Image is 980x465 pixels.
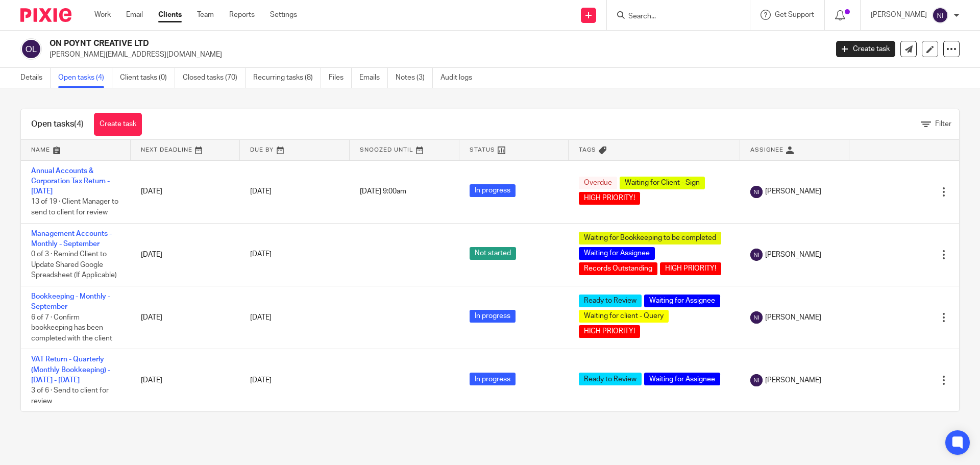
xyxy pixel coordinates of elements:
[131,160,240,223] td: [DATE]
[775,11,814,18] span: Get Support
[359,68,388,88] a: Emails
[579,232,721,244] span: Waiting for Bookkeeping to be completed
[131,286,240,349] td: [DATE]
[579,325,640,338] span: HIGH PRIORITY!
[250,314,272,321] span: [DATE]
[94,113,142,136] a: Create task
[470,373,516,385] span: In progress
[470,184,516,197] span: In progress
[644,295,720,307] span: Waiting for Assignee
[579,247,655,260] span: Waiting for Assignee
[183,68,246,88] a: Closed tasks (70)
[935,120,951,128] span: Filter
[871,10,927,20] p: [PERSON_NAME]
[250,188,272,195] span: [DATE]
[470,247,516,260] span: Not started
[31,356,110,384] a: VAT Return - Quarterly (Monthly Bookkeeping) - [DATE] - [DATE]
[20,38,42,60] img: svg%3E
[31,199,118,216] span: 13 of 19 · Client Manager to send to client for review
[579,262,657,275] span: Records Outstanding
[660,262,721,275] span: HIGH PRIORITY!
[20,68,51,88] a: Details
[627,12,719,21] input: Search
[329,68,352,88] a: Files
[360,147,413,153] span: Snoozed Until
[579,295,642,307] span: Ready to Review
[836,41,895,57] a: Create task
[31,293,110,310] a: Bookkeeping - Monthly - September
[250,377,272,384] span: [DATE]
[750,186,763,198] img: svg%3E
[74,120,84,128] span: (4)
[579,192,640,205] span: HIGH PRIORITY!
[750,374,763,386] img: svg%3E
[579,177,617,189] span: Overdue
[229,10,255,20] a: Reports
[31,387,109,405] span: 3 of 6 · Send to client for review
[440,68,480,88] a: Audit logs
[250,251,272,258] span: [DATE]
[396,68,433,88] a: Notes (3)
[644,373,720,385] span: Waiting for Assignee
[750,311,763,324] img: svg%3E
[58,68,112,88] a: Open tasks (4)
[579,147,596,153] span: Tags
[750,249,763,261] img: svg%3E
[470,147,495,153] span: Status
[470,310,516,323] span: In progress
[31,251,117,279] span: 0 of 3 · Remind Client to Update Shared Google Spreadsheet (If Applicable)
[932,7,948,23] img: svg%3E
[579,373,642,385] span: Ready to Review
[253,68,321,88] a: Recurring tasks (8)
[131,349,240,412] td: [DATE]
[31,230,112,248] a: Management Accounts - Monthly - September
[765,312,821,323] span: [PERSON_NAME]
[131,223,240,286] td: [DATE]
[50,38,667,49] h2: ON POYNT CREATIVE LTD
[360,188,406,195] span: [DATE] 9:00am
[765,186,821,197] span: [PERSON_NAME]
[94,10,111,20] a: Work
[765,375,821,385] span: [PERSON_NAME]
[20,8,71,22] img: Pixie
[126,10,143,20] a: Email
[158,10,182,20] a: Clients
[765,250,821,260] span: [PERSON_NAME]
[31,167,110,195] a: Annual Accounts & Corporation Tax Return - [DATE]
[579,310,669,323] span: Waiting for client - Query
[31,119,84,130] h1: Open tasks
[197,10,214,20] a: Team
[270,10,297,20] a: Settings
[620,177,705,189] span: Waiting for Client - Sign
[50,50,821,60] p: [PERSON_NAME][EMAIL_ADDRESS][DOMAIN_NAME]
[120,68,175,88] a: Client tasks (0)
[31,314,112,342] span: 6 of 7 · Confirm bookkeeping has been completed with the client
